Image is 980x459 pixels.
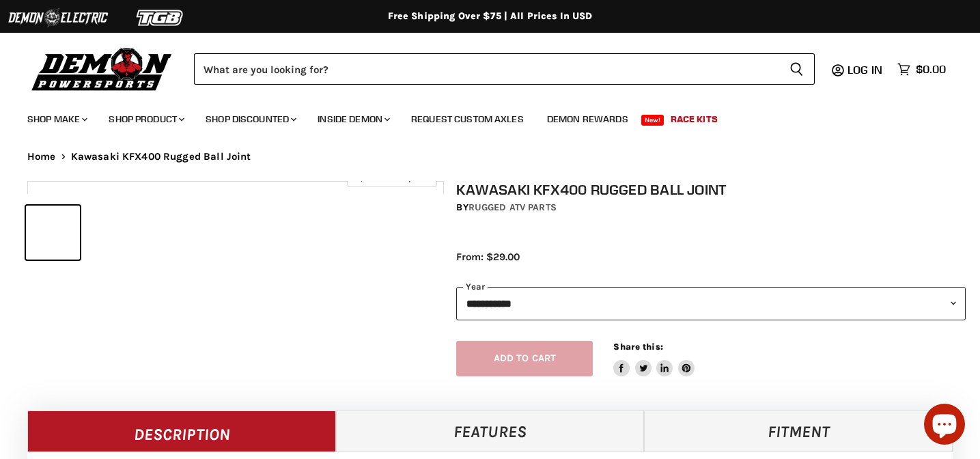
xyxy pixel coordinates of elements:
[644,411,953,451] a: Fitment
[841,64,891,76] a: Log in
[307,105,398,133] a: Inside Demon
[916,63,946,76] span: $0.00
[891,59,953,79] a: $0.00
[848,63,882,76] span: Log in
[354,172,430,182] span: Click to expand
[84,206,138,260] button: Kawasaki KFX400 Rugged Ball Joint thumbnail
[456,181,965,198] h1: Kawasaki KFX400 Rugged Ball Joint
[641,115,664,126] span: New!
[613,341,695,377] aside: Share this:
[98,105,193,133] a: Shop Product
[194,53,815,85] form: Product
[456,251,520,263] span: From: $29.00
[920,404,969,448] inbox-online-store-chat: Shopify online store chat
[613,342,662,352] span: Share this:
[109,5,212,31] img: TGB Logo 2
[456,287,965,320] select: year
[195,105,305,133] a: Shop Discounted
[336,411,645,451] a: Features
[17,100,942,133] ul: Main menu
[779,53,815,85] button: Search
[537,105,639,133] a: Demon Rewards
[27,44,177,93] img: Demon Powersports
[26,206,80,260] button: Kawasaki KFX400 Rugged Ball Joint thumbnail
[7,5,109,31] img: Demon Electric Logo 2
[194,53,779,85] input: Search
[456,200,965,215] div: by
[660,105,728,133] a: Race Kits
[468,201,557,213] a: Rugged ATV Parts
[17,105,96,133] a: Shop Make
[27,411,336,451] a: Description
[27,151,56,163] a: Home
[401,105,534,133] a: Request Custom Axles
[71,151,251,163] span: Kawasaki KFX400 Rugged Ball Joint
